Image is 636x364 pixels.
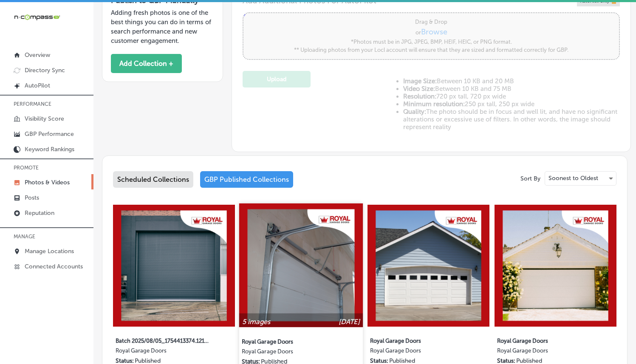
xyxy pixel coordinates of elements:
[25,179,70,186] p: Photos & Videos
[242,333,339,348] label: Royal Garage Doors
[497,347,593,357] label: Royal Garage Doors
[111,8,214,45] p: Adding fresh photos is one of the best things you can do in terms of search performance and new c...
[370,347,466,357] label: Royal Garage Doors
[116,333,211,347] label: Batch 2025/08/05_1754413374.1213236
[113,171,193,188] div: Scheduled Collections
[339,318,360,326] p: [DATE]
[116,347,211,357] label: Royal Garage Doors
[25,209,54,217] p: Reputation
[548,174,598,182] p: Soonest to Oldest
[242,348,339,358] label: Royal Garage Doors
[111,54,182,73] button: Add Collection +
[367,205,489,327] img: Collection thumbnail
[520,175,540,182] p: Sort By
[25,82,50,89] p: AutoPilot
[25,146,74,153] p: Keyword Rankings
[497,333,593,347] label: Royal Garage Doors
[200,171,293,188] div: GBP Published Collections
[25,194,39,201] p: Posts
[25,248,74,255] p: Manage Locations
[25,263,83,270] p: Connected Accounts
[239,203,363,327] img: Collection thumbnail
[25,51,50,59] p: Overview
[495,205,616,327] img: Collection thumbnail
[25,67,65,74] p: Directory Sync
[25,115,64,122] p: Visibility Score
[14,13,60,21] img: 660ab0bf-5cc7-4cb8-ba1c-48b5ae0f18e60NCTV_CLogo_TV_Black_-500x88.png
[113,205,235,327] img: Collection thumbnail
[370,333,466,347] label: Royal Garage Doors
[242,318,270,326] p: 5 images
[25,130,74,138] p: GBP Performance
[545,172,616,185] div: Soonest to Oldest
